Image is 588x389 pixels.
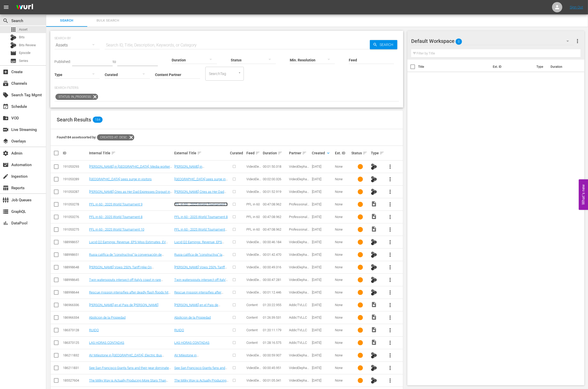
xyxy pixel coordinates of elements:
[174,190,228,201] a: [PERSON_NAME] Cries as Her Dad Expresses Disgust in Her Successful OnlyFans Career
[3,173,9,179] span: Ingestion
[384,349,396,362] button: more_vert
[19,35,25,40] span: Bits
[312,190,333,194] div: [DATE]
[335,353,350,357] div: None
[19,27,27,32] span: Asset
[263,341,287,345] div: 01:28:16.575
[246,190,261,201] span: VideoElephant (Bits)
[387,239,393,245] span: more_vert
[335,366,350,370] div: None
[89,227,144,231] a: PFL in 60 - 2025 World Tournament 10
[263,278,287,282] div: 00:00:47.281
[312,366,333,370] div: [DATE]
[63,303,88,307] div: 186966336
[574,35,581,47] button: more_vert
[371,213,377,220] span: Video
[371,188,377,195] span: BITS
[384,236,396,248] button: more_vert
[384,286,396,299] button: more_vert
[54,60,71,64] span: Published:
[335,290,350,294] div: None
[335,265,350,269] div: None
[371,251,377,258] span: BITS
[174,265,227,277] a: [PERSON_NAME] Vows 250% Tariff Hike On [GEOGRAPHIC_DATA] Over Russian Oil Purchases'
[174,240,224,252] a: Lucid Q2 Earnings: Revenue, EPS Miss Estimates, EV Maker Lowers 2025 Production Target
[63,328,88,332] div: 186373128
[246,202,260,206] span: PFL in 60
[371,301,377,308] span: Video
[302,151,307,155] span: sort
[371,352,377,359] span: BITS
[263,328,287,332] div: 01:20:11.179
[387,365,393,371] span: more_vert
[12,1,37,13] img: ans4CAIJ8jUAAAAAAAAAAAAAAAAAAAAAAAAgQb4GAAAAAAAAAAAAAAAAAAAAAAAAJMjXAAAAAAAAAAAAAAAAAAAAAAAAgAT5G...
[335,341,350,345] div: None
[63,341,88,345] div: 186373125
[10,58,16,64] span: Series
[89,366,171,374] a: See San Francisco Giants fans and their gear dominate Athletics home game
[255,151,260,155] span: sort
[54,86,399,90] p: Search Filters:
[384,337,396,349] button: more_vert
[289,328,307,332] span: AddicTVLLC
[263,190,287,194] div: 00:01:52.919
[89,215,142,219] a: PFL in 60 - 2025 World Tournament 8
[387,289,393,296] span: more_vert
[89,253,164,264] a: Rusia califica de “constructiva” la conversación de [PERSON_NAME] con [PERSON_NAME] sobre [GEOGRA...
[89,341,124,345] a: LAS HORAS CONTADAS
[312,290,333,294] div: [DATE]
[371,289,377,296] img: TV Bits
[174,328,184,332] a: RUIDO
[263,290,287,294] div: 00:01:12.446
[89,278,163,286] a: Twin waterspouts intersect off Italy's coast in rare spectacle
[3,150,9,156] span: Admin
[174,278,228,286] a: Twin waterspouts intersect off Italy's coast in rare spectacle
[197,151,202,155] span: sort
[113,60,116,64] span: to
[387,315,393,321] span: more_vert
[387,176,393,182] span: more_vert
[387,352,393,358] span: more_vert
[380,151,384,155] span: sort
[63,190,88,194] div: 191053287
[456,36,462,47] span: 0
[174,253,224,268] a: Rusia califica de “constructiva” la conversación de [PERSON_NAME] con [PERSON_NAME] sobre [GEOGRA...
[3,18,9,24] span: Search
[174,353,224,369] a: AV Milestone in [GEOGRAPHIC_DATA], Electric Bus Expansion, Rising Ridership, and a ROADeo Showdown
[263,240,287,244] div: 00:00:46.184
[289,316,307,319] span: AddicTVLLC
[371,289,377,296] span: BITS
[312,278,333,282] div: [DATE]
[384,186,396,198] button: more_vert
[371,175,377,183] span: BITS
[371,276,377,283] span: BITS
[533,60,547,74] th: Type
[312,265,333,269] div: [DATE]
[89,328,99,332] a: RUIDO
[89,378,168,386] a: The Milky Way is Actually Producing More Stars Than Previously Believed
[93,117,102,123] span: 184
[174,290,223,306] a: Rescue mission intensifies after deadly flash floods hit [GEOGRAPHIC_DATA]'s [GEOGRAPHIC_DATA] state
[418,60,490,74] th: Title
[335,328,350,332] div: None
[263,202,287,206] div: 00:47:08.962
[335,202,350,206] div: None
[371,201,377,207] span: Video
[63,278,88,282] div: 188998645
[289,353,310,361] span: VideoElephant Ltd
[263,227,287,231] div: 00:47:08.962
[371,150,382,156] div: Type
[89,190,172,197] a: [PERSON_NAME] Cries as Her Dad Expresses Disgust in Her Successful OnlyFans Career
[174,165,228,180] a: [PERSON_NAME] in [GEOGRAPHIC_DATA]: Media workers denounce killing of journalists in [GEOGRAPHIC_...
[89,353,168,361] a: AV Milestone in [GEOGRAPHIC_DATA], Electric Bus Expansion, Rising Ridership, and a ROADeo Showdown
[371,239,377,245] img: TV Bits
[387,214,393,220] span: more_vert
[63,290,88,294] div: 188998644
[289,165,310,172] span: VideoElephant Ltd
[246,177,261,189] span: VideoElephant (Bits)
[387,302,393,308] span: more_vert
[289,378,310,386] span: VideoElephant Ltd
[3,115,9,121] span: VOD
[89,202,142,206] a: PFL in 60 - 2025 World Tournament 9
[174,378,228,386] a: The Milky Way is Actually Producing More Stars Than Previously Believed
